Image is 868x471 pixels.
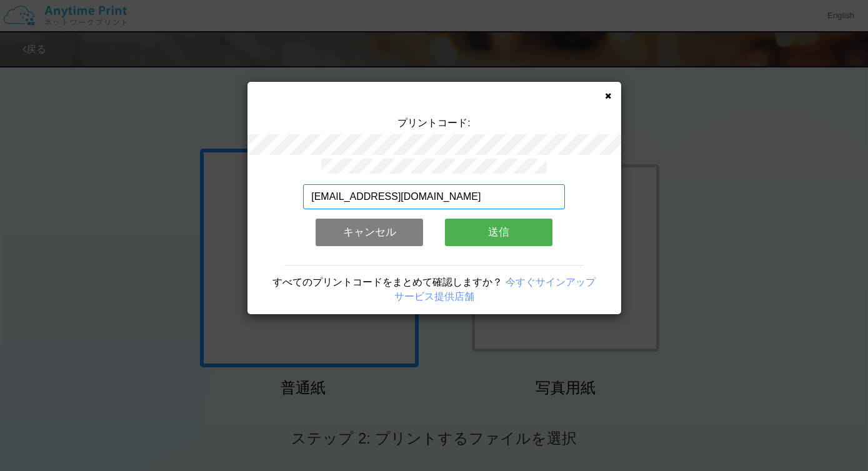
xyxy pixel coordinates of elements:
[394,291,474,302] a: サービス提供店舗
[272,277,502,287] span: すべてのプリントコードをまとめて確認しますか？
[445,219,552,246] button: 送信
[316,219,423,246] button: キャンセル
[397,117,470,128] span: プリントコード:
[506,277,596,287] a: 今すぐサインアップ
[303,184,565,209] input: メールアドレス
